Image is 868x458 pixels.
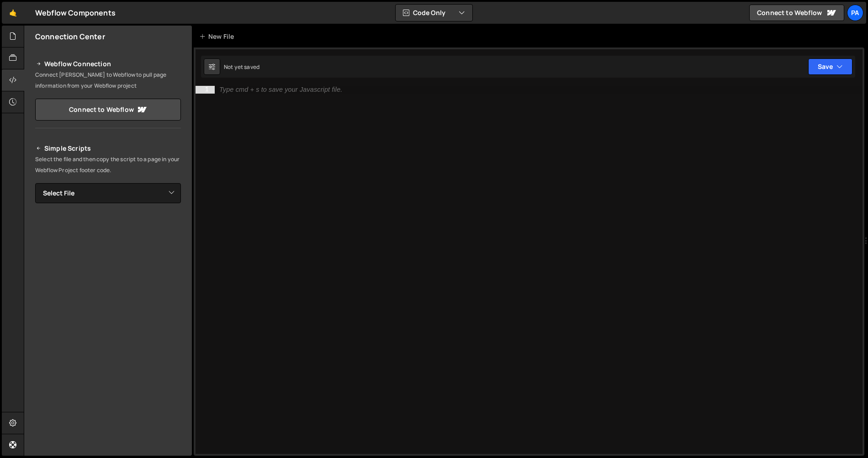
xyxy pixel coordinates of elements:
[35,7,116,18] div: Webflow Components
[2,2,24,24] a: 🤙
[35,218,182,300] iframe: YouTube video player
[35,306,182,389] iframe: YouTube video player
[224,63,259,71] div: Not yet saved
[808,58,852,75] button: Save
[199,32,238,41] div: New File
[847,5,863,21] a: Pa
[219,86,342,93] div: Type cmd + s to save your Javascript file.
[35,143,181,154] h2: Simple Scripts
[35,32,105,42] h2: Connection Center
[35,58,181,69] h2: Webflow Connection
[35,154,181,176] p: Select the file and then copy the script to a page in your Webflow Project footer code.
[35,69,181,91] p: Connect [PERSON_NAME] to Webflow to pull page information from your Webflow project
[396,5,472,21] button: Code Only
[35,99,181,121] a: Connect to Webflow
[196,86,215,94] div: 1
[749,5,844,21] a: Connect to Webflow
